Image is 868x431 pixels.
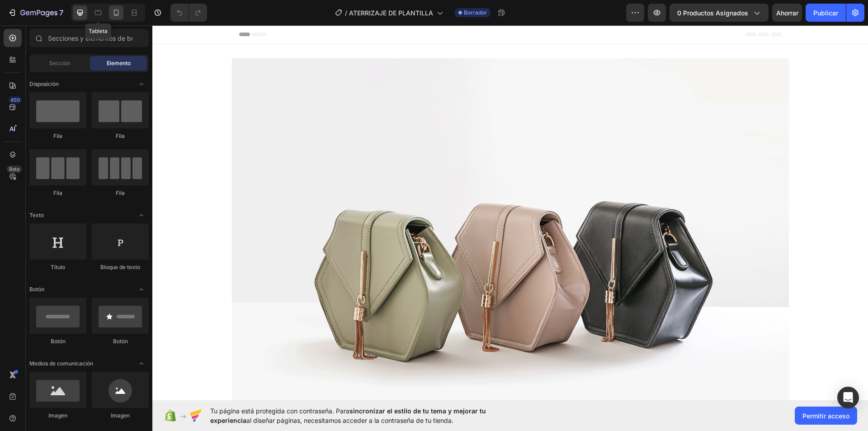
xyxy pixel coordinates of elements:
[51,338,66,345] font: Botón
[100,264,140,270] font: Bloque de texto
[134,282,149,297] span: Abrir palanca
[29,212,44,218] font: Texto
[806,4,846,22] button: Publicar
[210,407,349,415] font: Tu página está protegida con contraseña. Para
[111,412,130,419] font: Imagen
[29,81,59,87] font: Disposición
[116,189,125,196] font: Fila
[29,286,44,293] font: Botón
[464,9,487,16] font: Borrador
[29,29,149,47] input: Secciones y elementos de búsqueda
[837,387,859,408] div: Abrir Intercom Messenger
[10,97,20,103] font: 450
[9,166,19,172] font: Beta
[134,356,149,371] span: Abrir palanca
[776,9,798,17] font: Ahorrar
[152,25,868,400] iframe: Área de diseño
[51,264,65,270] font: Título
[59,8,63,17] font: 7
[170,4,207,22] div: Deshacer/Rehacer
[772,4,802,22] button: Ahorrar
[677,9,748,17] font: 0 productos asignados
[246,417,453,424] font: al diseñar páginas, necesitamos acceder a la contraseña de tu tienda.
[53,189,62,196] font: Fila
[113,338,128,345] font: Botón
[107,60,131,66] font: Elemento
[116,133,125,139] font: Fila
[29,360,93,367] font: Medios de comunicación
[48,412,67,419] font: Imagen
[345,9,347,17] font: /
[813,9,838,17] font: Publicar
[349,9,433,17] font: ATERRIZAJE DE PLANTILLA
[795,407,857,425] button: Permitir acceso
[53,133,62,139] font: Fila
[670,4,769,22] button: 0 productos asignados
[49,60,70,66] font: Sección
[802,412,849,420] font: Permitir acceso
[134,208,149,223] span: Abrir palanca
[4,4,67,22] button: 7
[134,77,149,91] span: Abrir palanca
